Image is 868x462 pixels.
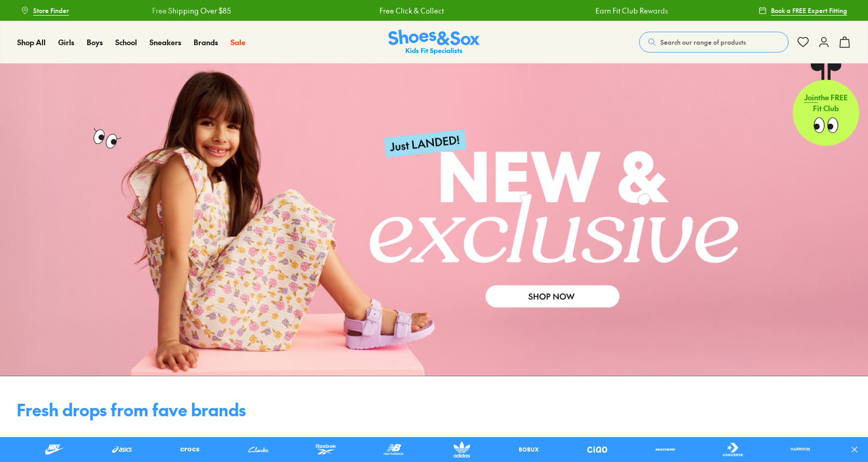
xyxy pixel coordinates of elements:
a: Shop All [17,37,46,48]
a: Shoes & Sox [388,30,480,55]
a: Brands [194,37,218,48]
span: Book a FREE Expert Fitting [771,6,847,15]
a: Store Finder [21,1,69,20]
a: Sale [230,37,246,48]
span: Search our range of products [660,37,746,47]
a: Free Shipping Over $85 [151,5,230,16]
a: Book a FREE Expert Fitting [758,1,847,20]
a: Earn Fit Club Rewards [594,5,667,16]
img: SNS_Logo_Responsive.svg [388,30,480,55]
a: Girls [58,37,74,48]
span: Store Finder [33,6,69,15]
span: Join [804,92,818,102]
a: Sneakers [150,37,181,48]
a: Boys [87,37,103,48]
a: School [115,37,137,48]
p: the FREE Fit Club [793,84,859,122]
button: Search our range of products [639,32,789,52]
a: Jointhe FREE Fit Club [793,63,859,146]
a: Free Click & Collect [378,5,443,16]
